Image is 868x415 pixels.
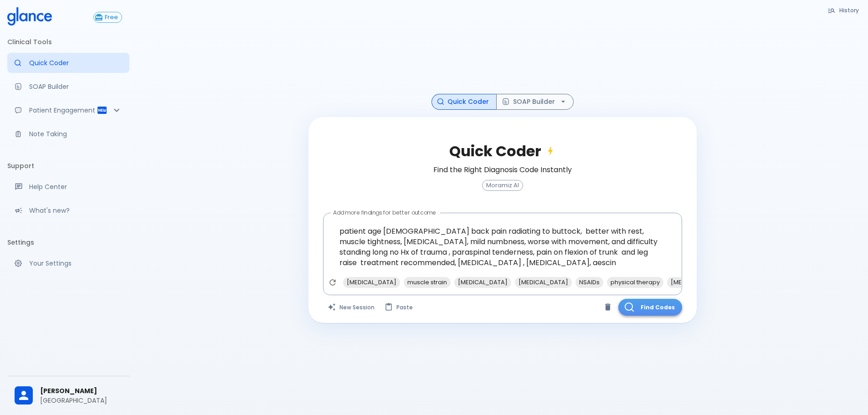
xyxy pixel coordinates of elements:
a: Docugen: Compose a clinical documentation in seconds [7,77,129,97]
span: [MEDICAL_DATA] [454,277,511,287]
p: Help Center [29,182,122,191]
textarea: patient age [DEMOGRAPHIC_DATA] back pain radiating to buttock, better with rest, muscle tightness... [329,217,676,277]
div: muscle strain [404,277,451,288]
li: Clinical Tools [7,31,129,53]
p: Quick Coder [29,58,122,67]
a: Manage your settings [7,253,129,273]
div: [PERSON_NAME][GEOGRAPHIC_DATA] [7,380,129,411]
div: NSAIDs [575,277,603,288]
div: [MEDICAL_DATA] [343,277,400,288]
span: physical therapy [607,277,663,287]
p: What's new? [29,206,122,215]
p: Your Settings [29,259,122,268]
button: Refresh suggestions [326,276,339,289]
span: muscle strain [404,277,451,287]
h2: Quick Coder [449,143,556,160]
div: [MEDICAL_DATA] [MEDICAL_DATA] spine [667,277,793,288]
button: Find Codes [618,299,682,316]
span: Moramiz AI [483,182,523,189]
li: Settings [7,231,129,253]
p: [GEOGRAPHIC_DATA] [40,396,122,405]
li: Support [7,155,129,177]
div: [MEDICAL_DATA] [454,277,511,288]
p: SOAP Builder [29,82,122,91]
span: [PERSON_NAME] [40,386,122,396]
a: Get help from our support team [7,177,129,197]
span: [MEDICAL_DATA] [343,277,400,287]
a: Moramiz: Find ICD10AM codes instantly [7,53,129,73]
div: [MEDICAL_DATA] [515,277,572,288]
button: History [823,4,864,17]
button: SOAP Builder [496,94,574,110]
button: Paste from clipboard [380,299,418,316]
button: Clear [601,300,615,314]
span: Free [101,14,122,21]
button: Free [93,12,122,23]
p: Note Taking [29,129,122,138]
a: Advanced note-taking [7,124,129,144]
button: Clears all inputs and results. [323,299,380,316]
div: Patient Reports & Referrals [7,100,129,120]
span: NSAIDs [575,277,603,287]
p: Patient Engagement [29,106,97,115]
a: Click to view or change your subscription [93,12,129,23]
div: physical therapy [607,277,663,288]
div: Recent updates and feature releases [7,200,129,220]
h6: Find the Right Diagnosis Code Instantly [433,164,572,176]
span: [MEDICAL_DATA] [MEDICAL_DATA] spine [667,277,793,287]
button: Quick Coder [431,94,497,110]
span: [MEDICAL_DATA] [515,277,572,287]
